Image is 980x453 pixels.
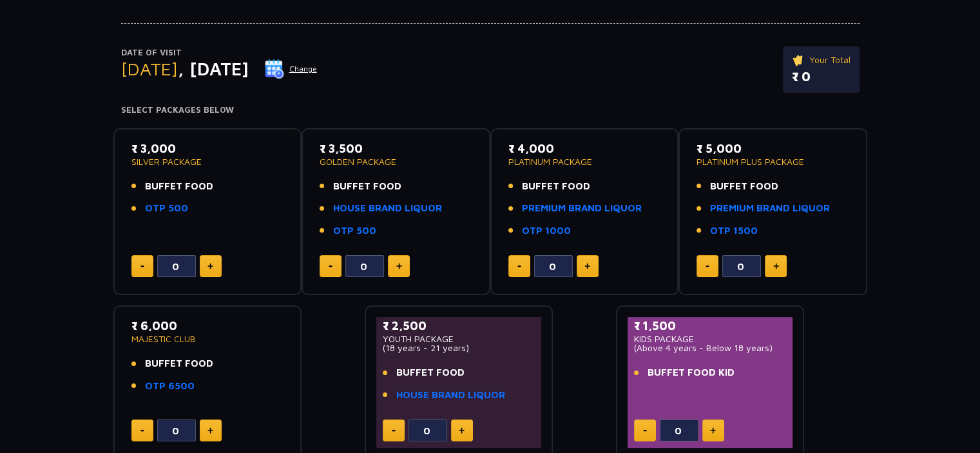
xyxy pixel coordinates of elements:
[634,317,787,334] p: ₹ 1,500
[697,157,849,166] p: PLATINUM PLUS PACKAGE
[710,201,830,216] a: PREMIUM BRAND LIQUOR
[145,356,213,371] span: BUFFET FOOD
[383,334,535,343] p: YOUTH PACKAGE
[140,265,144,267] img: minus
[131,317,284,334] p: ₹ 6,000
[121,105,860,115] h4: Select Packages Below
[121,46,318,59] p: Date of Visit
[131,334,284,343] p: MAJESTIC CLUB
[320,140,472,157] p: ₹ 3,500
[145,379,195,394] a: OTP 6500
[792,53,850,67] p: Your Total
[264,59,318,79] button: Change
[634,343,787,352] p: (Above 4 years - Below 18 years)
[383,343,535,352] p: (18 years - 21 years)
[773,263,779,269] img: plus
[121,58,178,79] span: [DATE]
[792,53,805,67] img: ticket
[634,334,787,343] p: KIDS PACKAGE
[396,388,505,403] a: HOUSE BRAND LIQUOR
[131,140,284,157] p: ₹ 3,000
[792,67,850,86] p: ₹ 0
[131,157,284,166] p: SILVER PACKAGE
[320,157,472,166] p: GOLDEN PACKAGE
[140,430,144,432] img: minus
[145,179,213,194] span: BUFFET FOOD
[207,427,213,434] img: plus
[459,427,465,434] img: plus
[584,263,590,269] img: plus
[508,157,661,166] p: PLATINUM PACKAGE
[522,179,590,194] span: BUFFET FOOD
[333,201,442,216] a: HOUSE BRAND LIQUOR
[396,365,465,380] span: BUFFET FOOD
[392,430,396,432] img: minus
[522,201,642,216] a: PREMIUM BRAND LIQUOR
[396,263,402,269] img: plus
[508,140,661,157] p: ₹ 4,000
[522,224,571,238] a: OTP 1000
[207,263,213,269] img: plus
[710,179,778,194] span: BUFFET FOOD
[333,224,376,238] a: OTP 500
[329,265,332,267] img: minus
[643,430,647,432] img: minus
[710,427,716,434] img: plus
[706,265,709,267] img: minus
[648,365,735,380] span: BUFFET FOOD KID
[517,265,521,267] img: minus
[383,317,535,334] p: ₹ 2,500
[697,140,849,157] p: ₹ 5,000
[710,224,758,238] a: OTP 1500
[178,58,249,79] span: , [DATE]
[333,179,401,194] span: BUFFET FOOD
[145,201,188,216] a: OTP 500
